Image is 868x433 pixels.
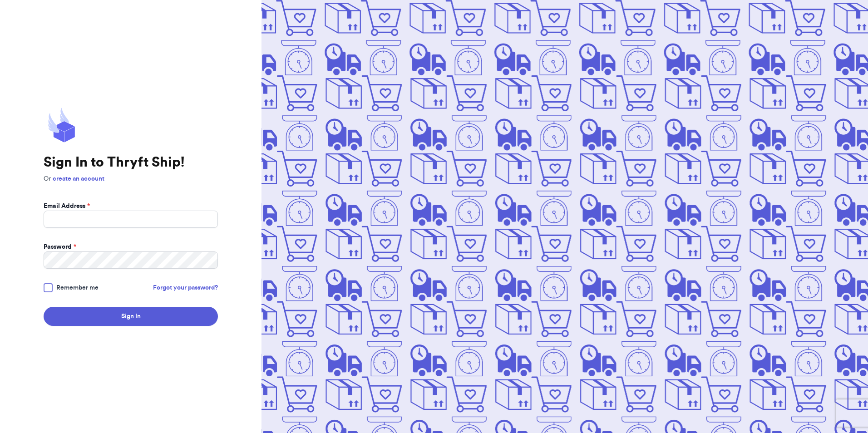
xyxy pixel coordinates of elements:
p: Or [44,174,218,183]
span: Remember me [56,283,99,292]
button: Sign In [44,307,218,326]
label: Email Address [44,202,90,211]
a: create an account [53,176,104,182]
a: Forgot your password? [153,283,218,292]
label: Password [44,242,76,251]
h1: Sign In to Thryft Ship! [44,154,218,171]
